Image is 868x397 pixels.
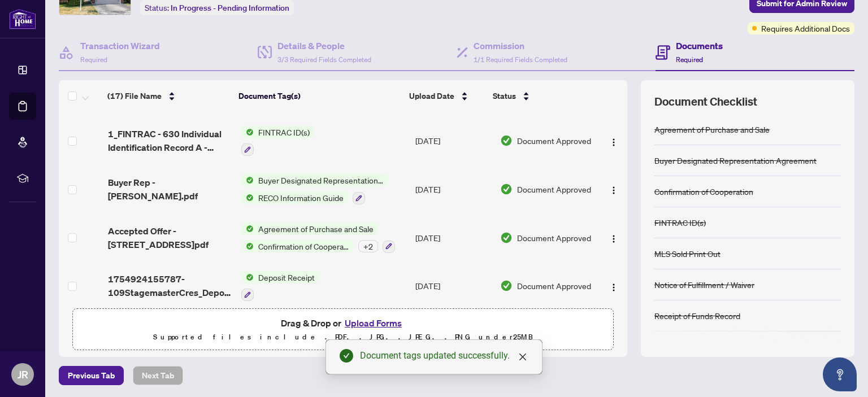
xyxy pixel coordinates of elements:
[676,55,703,64] span: Required
[609,234,618,243] img: Logo
[254,271,319,283] span: Deposit Receipt
[654,247,721,260] div: MLS Sold Print Out
[80,39,160,53] h4: Transaction Wizard
[103,80,234,112] th: (17) File Name
[654,278,754,291] div: Notice of Fulfillment / Waiver
[517,183,591,195] span: Document Approved
[80,55,107,64] span: Required
[241,174,388,204] button: Status IconBuyer Designated Representation AgreementStatus IconRECO Information Guide
[340,349,353,363] span: check-circle
[654,309,740,322] div: Receipt of Funds Record
[107,90,162,102] span: (17) File Name
[18,367,28,382] span: JR
[241,271,319,302] button: Status IconDeposit Receipt
[241,126,254,138] img: Status Icon
[411,213,496,262] td: [DATE]
[605,277,623,295] button: Logo
[500,134,513,147] img: Document Status
[823,357,857,391] button: Open asap
[171,3,289,13] span: In Progress - Pending Information
[277,39,371,53] h4: Details & People
[108,224,232,251] span: Accepted Offer - [STREET_ADDRESS]pdf
[241,240,254,252] img: Status Icon
[411,165,496,213] td: [DATE]
[281,316,405,330] span: Drag & Drop or
[474,39,567,53] h4: Commission
[341,316,405,330] button: Upload Forms
[654,185,753,198] div: Confirmation of Cooperation
[761,22,850,34] span: Requires Additional Docs
[517,232,591,244] span: Document Approved
[80,330,606,344] p: Supported files include .PDF, .JPG, .JPEG, .PNG under 25 MB
[411,117,496,165] td: [DATE]
[241,191,254,204] img: Status Icon
[609,186,618,195] img: Logo
[411,262,496,311] td: [DATE]
[254,174,388,186] span: Buyer Designated Representation Agreement
[73,309,613,351] span: Drag & Drop orUpload FormsSupported files include .PDF, .JPG, .JPEG, .PNG under25MB
[654,216,706,229] div: FINTRAC ID(s)
[254,223,378,235] span: Agreement of Purchase and Sale
[234,80,405,112] th: Document Tag(s)
[518,352,527,361] span: close
[241,223,254,235] img: Status Icon
[254,191,348,204] span: RECO Information Guide
[241,271,254,283] img: Status Icon
[133,366,183,385] button: Next Tab
[654,154,817,167] div: Buyer Designated Representation Agreement
[517,351,529,363] a: Close
[609,283,618,292] img: Logo
[500,280,513,292] img: Document Status
[254,126,314,138] span: FINTRAC ID(s)
[409,90,454,102] span: Upload Date
[241,223,395,253] button: Status IconAgreement of Purchase and SaleStatus IconConfirmation of Cooperation+2
[500,183,513,195] img: Document Status
[500,232,513,244] img: Document Status
[654,94,757,110] span: Document Checklist
[517,134,591,147] span: Document Approved
[108,127,232,154] span: 1_FINTRAC - 630 Individual Identification Record A - PropTx-[PERSON_NAME].pdf
[108,272,232,299] span: 1754924155787-109StagemasterCres_DepositReceipt.pdf
[517,280,591,292] span: Document Approved
[358,240,378,252] div: + 2
[474,55,567,64] span: 1/1 Required Fields Completed
[609,138,618,147] img: Logo
[654,123,770,136] div: Agreement of Purchase and Sale
[9,8,36,29] img: logo
[108,176,232,203] span: Buyer Rep - [PERSON_NAME].pdf
[241,126,314,156] button: Status IconFINTRAC ID(s)
[605,132,623,150] button: Logo
[605,229,623,247] button: Logo
[254,240,354,252] span: Confirmation of Cooperation
[360,349,528,363] div: Document tags updated successfully.
[59,366,124,385] button: Previous Tab
[241,174,254,186] img: Status Icon
[676,39,723,53] h4: Documents
[488,80,589,112] th: Status
[68,367,115,385] span: Previous Tab
[405,80,488,112] th: Upload Date
[277,55,371,64] span: 3/3 Required Fields Completed
[605,180,623,198] button: Logo
[493,90,516,102] span: Status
